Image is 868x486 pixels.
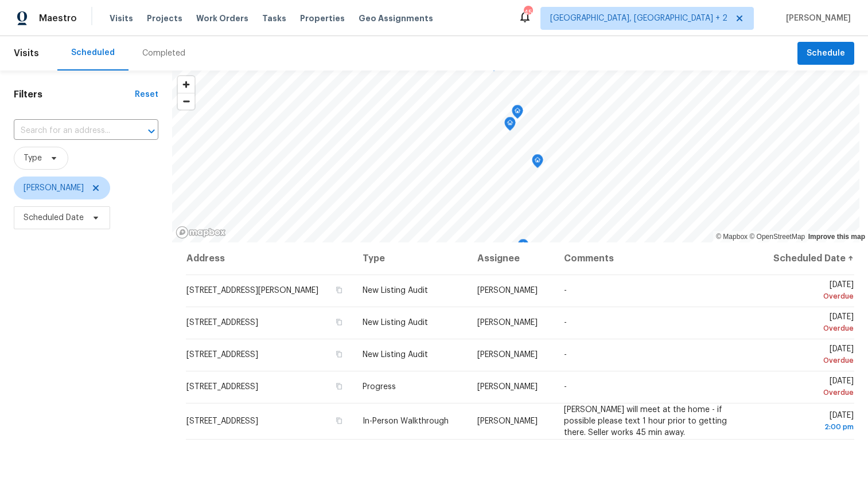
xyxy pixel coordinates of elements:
span: New Listing Audit [363,319,428,327]
div: Map marker [512,105,523,123]
span: Schedule [807,46,845,61]
button: Schedule [797,42,854,65]
div: Map marker [532,154,543,172]
span: [DATE] [764,411,854,433]
span: Tasks [262,14,286,22]
th: Comments [555,242,756,275]
span: - [564,319,567,327]
span: [STREET_ADDRESS] [186,417,258,425]
span: Maestro [39,13,77,24]
a: Improve this map [808,233,865,241]
span: [PERSON_NAME] [477,351,538,359]
div: Completed [142,48,185,59]
th: Scheduled Date ↑ [755,242,854,275]
span: [GEOGRAPHIC_DATA], [GEOGRAPHIC_DATA] + 2 [550,13,727,24]
span: [PERSON_NAME] [477,287,538,295]
span: [STREET_ADDRESS] [186,383,258,391]
span: [STREET_ADDRESS][PERSON_NAME] [186,287,318,295]
canvas: Map [172,70,859,242]
div: Overdue [764,323,854,334]
div: Overdue [764,387,854,398]
span: [PERSON_NAME] [24,182,84,194]
div: Overdue [764,355,854,366]
div: Overdue [764,291,854,302]
span: New Listing Audit [363,287,428,295]
span: Scheduled Date [24,212,84,224]
span: Visits [110,13,133,24]
span: [PERSON_NAME] will meet at the home - if possible please text 1 hour prior to getting there. Sell... [564,406,727,437]
span: [STREET_ADDRESS] [186,319,258,327]
button: Copy Address [334,317,344,327]
input: Search for an address... [14,122,126,140]
span: Projects [147,13,182,24]
button: Copy Address [334,416,344,426]
a: Mapbox homepage [176,226,226,239]
a: Mapbox [716,233,748,241]
span: [PERSON_NAME] [781,13,851,24]
button: Open [143,123,159,139]
h1: Filters [14,89,135,100]
a: OpenStreetMap [749,233,805,241]
span: - [564,351,567,359]
span: [PERSON_NAME] [477,383,538,391]
span: [PERSON_NAME] [477,417,538,425]
div: Map marker [504,117,516,135]
div: Map marker [517,239,529,257]
span: Zoom out [178,93,194,109]
button: Zoom out [178,93,194,109]
div: 2:00 pm [764,421,854,433]
button: Copy Address [334,349,344,359]
span: - [564,287,567,295]
span: Geo Assignments [359,13,433,24]
span: [DATE] [764,313,854,334]
div: 45 [524,7,532,18]
th: Address [186,242,353,275]
div: Scheduled [71,47,115,58]
span: Progress [363,383,396,391]
button: Copy Address [334,381,344,391]
span: [DATE] [764,377,854,398]
th: Type [353,242,468,275]
span: [STREET_ADDRESS] [186,351,258,359]
span: [DATE] [764,281,854,302]
span: In-Person Walkthrough [363,417,449,425]
span: Type [24,152,42,164]
th: Assignee [468,242,555,275]
button: Zoom in [178,76,194,93]
button: Copy Address [334,285,344,295]
span: Properties [300,13,345,24]
span: [PERSON_NAME] [477,319,538,327]
span: - [564,383,567,391]
span: Work Orders [196,13,248,24]
span: Visits [14,41,39,66]
span: [DATE] [764,345,854,366]
span: New Listing Audit [363,351,428,359]
div: Reset [135,89,158,100]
